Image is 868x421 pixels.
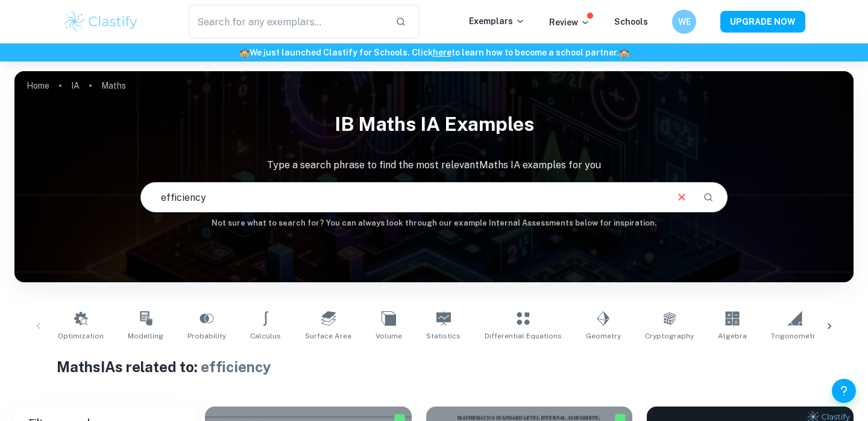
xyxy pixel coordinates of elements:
[58,331,104,341] span: Optimization
[57,356,812,378] h1: Maths IAs related to:
[672,10,696,34] button: WE
[14,158,854,173] p: Type a search phrase to find the most relevant Maths IA examples for you
[718,331,747,341] span: Algebra
[201,358,271,375] span: efficiency
[250,331,281,341] span: Calculus
[619,48,629,57] span: 🏫
[614,17,648,27] a: Schools
[678,15,691,28] h6: WE
[771,331,819,341] span: Trigonometry
[433,48,451,57] a: here
[141,180,665,214] input: E.g. neural networks, space, population modelling...
[14,105,854,144] h1: IB Maths IA examples
[128,331,163,341] span: Modelling
[71,77,80,94] a: IA
[2,46,866,59] h6: We just launched Clastify for Schools. Click to learn how to become a school partner.
[698,187,719,207] button: Search
[376,331,402,341] span: Volume
[189,5,386,39] input: Search for any exemplars...
[63,10,139,34] img: Clastify logo
[469,14,525,28] p: Exemplars
[832,379,856,403] button: Help and Feedback
[645,331,694,341] span: Cryptography
[27,77,49,94] a: Home
[426,331,461,341] span: Statistics
[670,186,693,209] button: Clear
[239,48,250,57] span: 🏫
[586,331,621,341] span: Geometry
[305,331,351,341] span: Surface Area
[187,331,226,341] span: Probability
[101,79,126,92] p: Maths
[485,331,562,341] span: Differential Equations
[549,16,590,29] p: Review
[14,217,854,229] h6: Not sure what to search for? You can always look through our example Internal Assessments below f...
[720,11,805,33] button: UPGRADE NOW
